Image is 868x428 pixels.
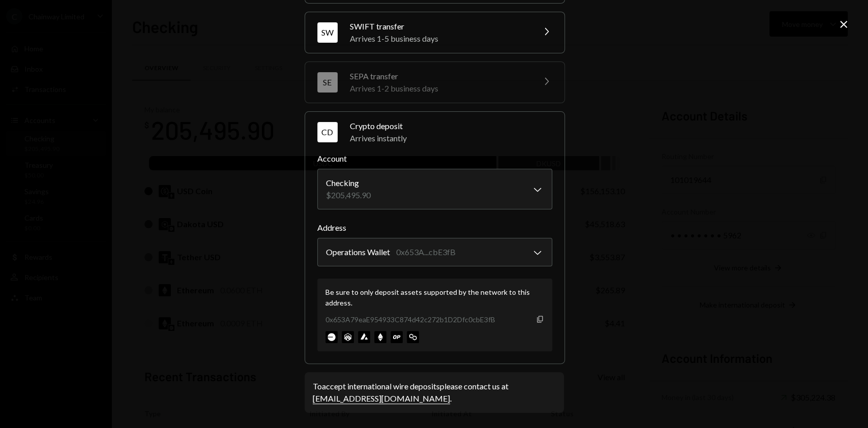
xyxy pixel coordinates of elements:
[317,122,338,142] div: CD
[350,132,552,144] div: Arrives instantly
[317,72,338,93] div: SE
[317,169,552,209] button: Account
[313,380,556,405] div: To accept international wire deposits please contact us at .
[342,331,354,343] img: arbitrum-mainnet
[350,82,528,95] div: Arrives 1-2 business days
[317,152,552,351] div: CDCrypto depositArrives instantly
[407,331,419,343] img: polygon-mainnet
[317,238,552,266] button: Address
[305,62,564,103] button: SESEPA transferArrives 1-2 business days
[325,287,544,308] div: Be sure to only deposit assets supported by the network to this address.
[374,331,386,343] img: ethereum-mainnet
[350,33,528,45] div: Arrives 1-5 business days
[350,70,528,82] div: SEPA transfer
[325,331,338,343] img: base-mainnet
[313,393,450,404] a: [EMAIL_ADDRESS][DOMAIN_NAME]
[325,314,495,325] div: 0x653A79eaE954933C874d42c272b1D2Dfc0cbE3fB
[391,331,403,343] img: optimism-mainnet
[350,20,528,33] div: SWIFT transfer
[305,12,564,53] button: SWSWIFT transferArrives 1-5 business days
[317,22,338,43] div: SW
[396,246,456,258] div: 0x653A...cbE3fB
[358,331,370,343] img: avalanche-mainnet
[305,112,564,152] button: CDCrypto depositArrives instantly
[350,120,552,132] div: Crypto deposit
[317,152,552,165] label: Account
[317,222,552,234] label: Address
